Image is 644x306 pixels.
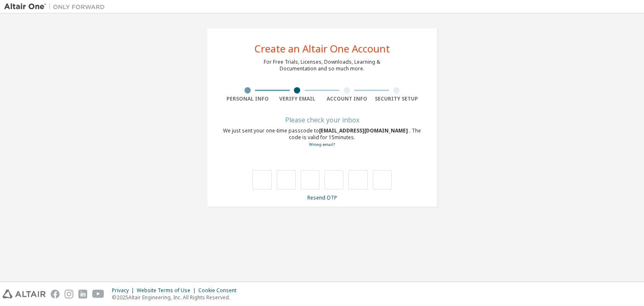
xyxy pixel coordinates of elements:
img: facebook.svg [51,290,60,298]
img: linkedin.svg [78,290,87,298]
p: © 2025 Altair Engineering, Inc. All Rights Reserved. [112,294,241,301]
img: instagram.svg [65,290,73,298]
img: altair_logo.svg [3,290,46,298]
div: Privacy [112,287,137,294]
a: Go back to the registration form [309,142,335,147]
div: Create an Altair One Account [254,44,390,54]
div: Verify Email [273,96,322,102]
span: [EMAIL_ADDRESS][DOMAIN_NAME] [319,127,409,134]
div: Please check your inbox [223,117,421,122]
div: Personal Info [223,96,273,102]
div: Website Terms of Use [137,287,198,294]
div: Account Info [322,96,372,102]
a: Resend OTP [307,194,337,201]
div: For Free Trials, Licenses, Downloads, Learning & Documentation and so much more. [264,59,380,72]
img: youtube.svg [92,290,104,298]
div: Cookie Consent [198,287,241,294]
div: We just sent your one-time passcode to . The code is valid for 15 minutes. [223,127,421,148]
div: Security Setup [372,96,422,102]
img: Altair One [4,3,109,11]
